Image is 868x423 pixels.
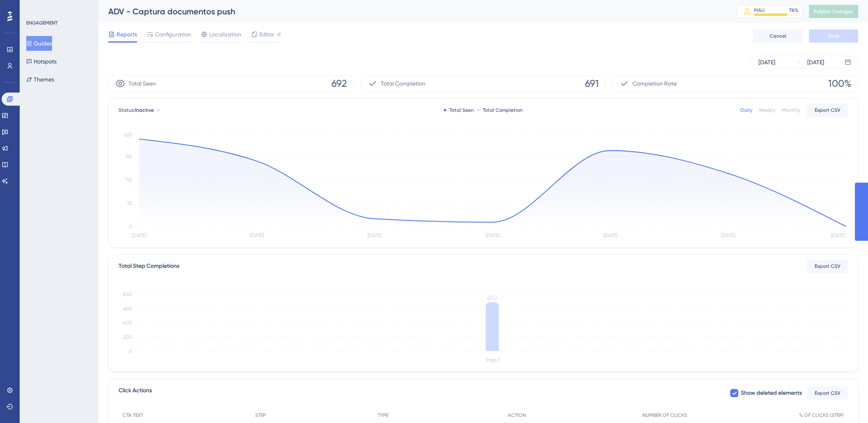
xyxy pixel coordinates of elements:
[209,29,241,39] span: Localization
[255,412,266,418] span: STEP
[128,79,156,88] span: Total Seen
[487,294,497,302] tspan: 692
[831,233,845,238] tspan: [DATE]
[815,263,841,269] span: Export CSV
[124,132,132,138] tspan: 220
[834,391,858,415] iframe: UserGuiding AI Assistant Launcher
[642,412,687,418] span: NUMBER OF CLICKS
[123,412,143,418] span: CTA TEXT
[132,233,146,238] tspan: [DATE]
[123,292,132,297] tspan: 800
[759,107,775,113] div: Weekly
[807,260,848,273] button: Export CSV
[782,107,800,113] div: Monthly
[789,7,798,14] div: 76 %
[119,261,179,271] div: Total Step Completions
[799,412,844,418] span: % OF CLICKS (STEP)
[331,77,347,90] span: 692
[809,5,858,18] button: Publish Changes
[486,233,500,238] tspan: [DATE]
[26,20,57,26] div: ENGAGEMENT
[250,233,264,238] tspan: [DATE]
[721,233,735,238] tspan: [DATE]
[508,412,526,418] span: ACTION
[378,412,388,418] span: TYPE
[585,77,599,90] span: 691
[123,320,132,326] tspan: 400
[129,224,132,229] tspan: 0
[754,7,765,14] div: MAU
[26,72,54,87] button: Themes
[477,107,523,113] div: Total Completion
[116,29,137,39] span: Reports
[108,6,716,17] div: ADV - Captura documentos push
[26,36,52,51] button: Guides
[770,33,786,39] span: Cancel
[381,79,425,88] span: Total Completion
[119,107,154,113] span: Status:
[815,390,841,396] span: Export CSV
[259,29,274,39] span: Editor
[807,104,848,117] button: Export CSV
[368,233,381,238] tspan: [DATE]
[155,29,191,39] span: Configuration
[809,29,858,43] button: Save
[127,200,132,206] tspan: 55
[828,77,851,90] span: 100%
[135,107,154,113] span: Inactive
[26,54,57,69] button: Hotspots
[814,8,853,15] span: Publish Changes
[123,334,132,340] tspan: 200
[828,33,839,39] span: Save
[486,357,500,363] tspan: Step 1
[126,154,132,159] tspan: 165
[758,57,775,67] div: [DATE]
[119,386,152,400] span: Click Actions
[633,79,677,88] span: Completion Rate
[129,348,132,354] tspan: 0
[123,306,132,312] tspan: 600
[753,29,802,43] button: Cancel
[444,107,474,113] div: Total Seen
[603,233,617,238] tspan: [DATE]
[807,387,848,400] button: Export CSV
[740,107,752,113] div: Daily
[815,107,841,113] span: Export CSV
[126,177,132,183] tspan: 110
[741,388,802,398] span: Show deleted elements
[807,57,824,67] div: [DATE]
